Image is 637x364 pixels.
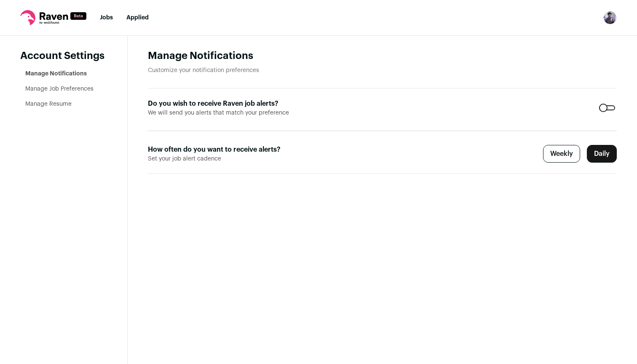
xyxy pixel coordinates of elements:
label: How often do you want to receive alerts? [148,145,299,155]
label: Do you wish to receive Raven job alerts? [148,99,299,109]
p: Customize your notification preferences [148,66,617,75]
a: Manage Notifications [25,71,87,77]
header: Account Settings [20,49,107,63]
a: Manage Resume [25,101,72,107]
img: 927106-medium_jpg [603,11,617,24]
a: Jobs [100,15,113,21]
span: We will send you alerts that match your preference [148,109,299,117]
label: Daily [587,145,617,163]
a: Applied [126,15,149,21]
span: Set your job alert cadence [148,155,299,163]
label: Weekly [543,145,580,163]
a: Manage Job Preferences [25,86,94,92]
h1: Manage Notifications [148,49,617,63]
button: Open dropdown [603,11,617,24]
